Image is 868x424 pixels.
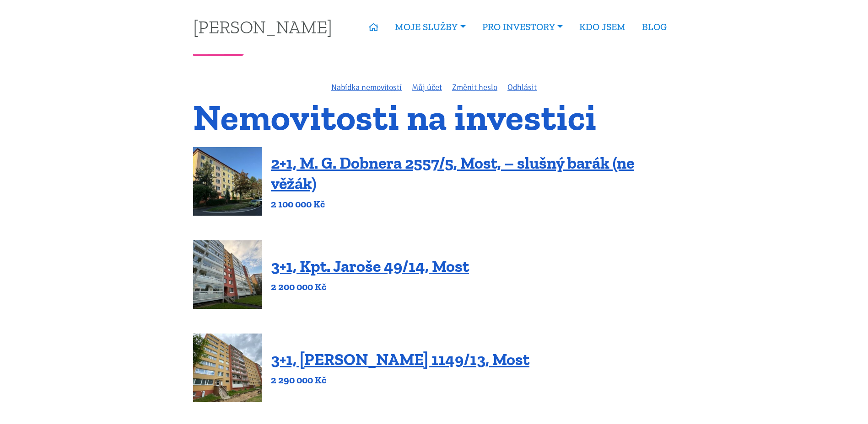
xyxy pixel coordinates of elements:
[271,374,529,387] p: 2 290 000 Kč
[193,102,675,132] h1: Nemovitosti na investici
[387,16,474,37] a: MOJE SLUŽBY
[271,281,469,293] p: 2 200 000 Kč
[412,82,442,92] a: Můj účet
[271,350,529,369] a: 3+1, [PERSON_NAME] 1149/13, Most
[271,153,634,193] a: 2+1, M. G. Dobnera 2557/5, Most, – slušný barák (ne věžák)
[507,82,537,92] a: Odhlásit
[271,256,469,276] a: 3+1, Kpt. Jaroše 49/14, Most
[331,82,402,92] a: Nabídka nemovitostí
[193,18,332,36] a: [PERSON_NAME]
[474,16,571,37] a: PRO INVESTORY
[271,198,675,211] p: 2 100 000 Kč
[452,82,497,92] a: Změnit heslo
[634,16,675,37] a: BLOG
[571,16,634,37] a: KDO JSEM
